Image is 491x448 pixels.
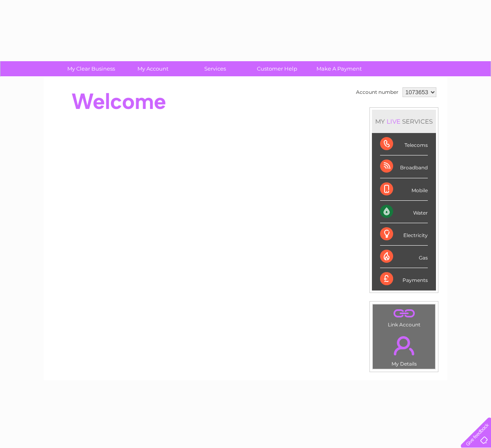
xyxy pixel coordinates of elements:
[243,61,311,76] a: Customer Help
[372,110,436,133] div: MY SERVICES
[375,331,433,360] a: .
[372,329,436,369] td: My Details
[380,268,428,290] div: Payments
[372,304,436,330] td: Link Account
[58,61,125,76] a: My Clear Business
[305,61,373,76] a: Make A Payment
[380,178,428,201] div: Mobile
[181,61,249,76] a: Services
[380,223,428,246] div: Electricity
[375,306,433,321] a: .
[380,246,428,268] div: Gas
[119,61,187,76] a: My Account
[380,201,428,223] div: Water
[380,155,428,178] div: Broadband
[354,85,400,99] td: Account number
[385,118,402,125] div: LIVE
[380,133,428,155] div: Telecoms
